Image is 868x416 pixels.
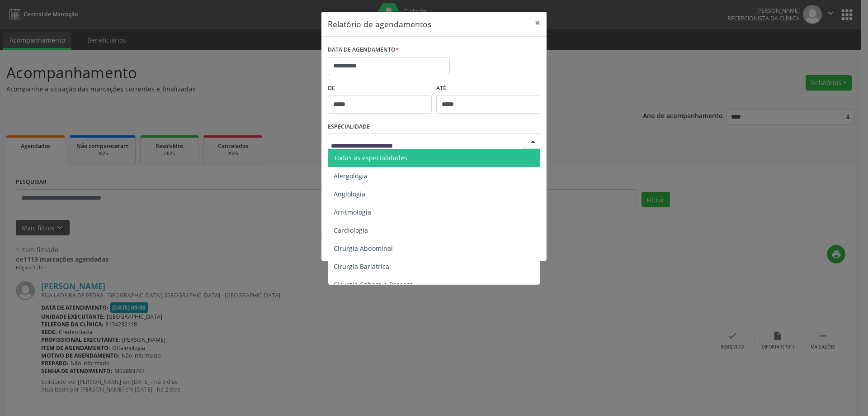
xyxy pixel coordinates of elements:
span: Cirurgia Bariatrica [334,262,389,271]
span: Cardiologia [334,226,368,234]
span: Todas as especialidades [334,153,407,162]
span: Arritmologia [334,208,371,216]
span: Angiologia [334,190,365,198]
label: ATÉ [436,81,540,96]
span: Cirurgia Abdominal [334,244,393,253]
span: Cirurgia Cabeça e Pescoço [334,280,413,289]
label: DATA DE AGENDAMENTO [328,43,399,57]
button: Close [528,12,547,34]
span: Alergologia [334,172,368,180]
label: ESPECIALIDADE [328,120,370,134]
label: De [328,81,432,96]
h5: Relatório de agendamentos [328,18,431,30]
